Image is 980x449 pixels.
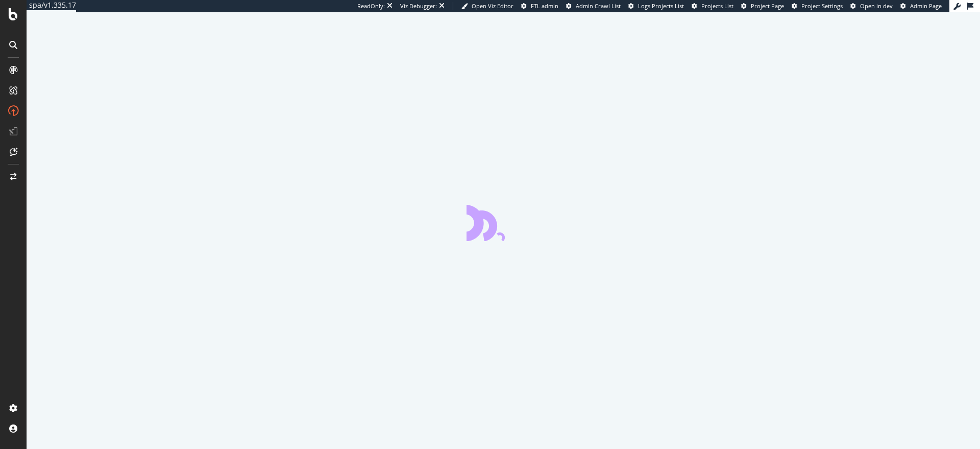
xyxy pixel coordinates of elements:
[472,2,513,10] span: Open Viz Editor
[900,2,942,10] a: Admin Page
[400,2,437,10] div: Viz Debugger:
[741,2,784,10] a: Project Page
[531,2,558,10] span: FTL admin
[521,2,558,10] a: FTL admin
[751,2,784,10] span: Project Page
[701,2,733,10] span: Projects List
[860,2,893,10] span: Open in dev
[467,204,540,241] div: animation
[576,2,621,10] span: Admin Crawl List
[792,2,843,10] a: Project Settings
[357,2,385,10] div: ReadOnly:
[910,2,942,10] span: Admin Page
[461,2,513,10] a: Open Viz Editor
[850,2,893,10] a: Open in dev
[801,2,843,10] span: Project Settings
[692,2,733,10] a: Projects List
[638,2,684,10] span: Logs Projects List
[566,2,621,10] a: Admin Crawl List
[628,2,684,10] a: Logs Projects List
